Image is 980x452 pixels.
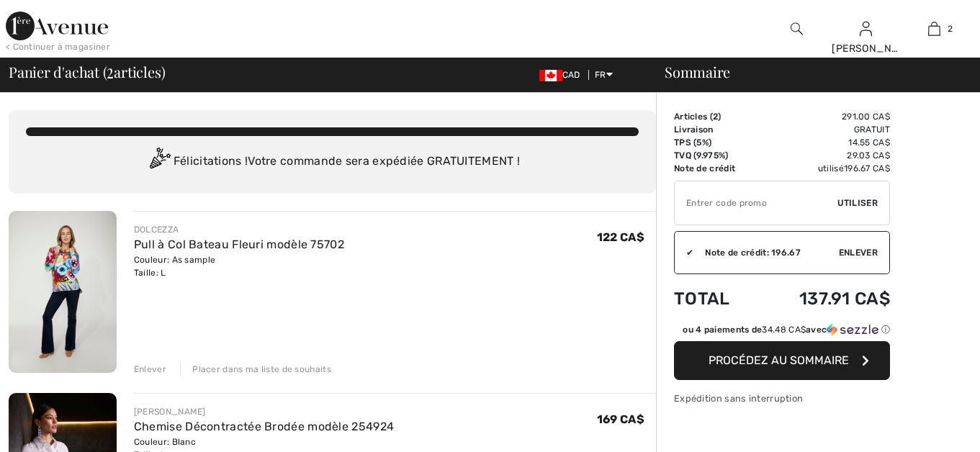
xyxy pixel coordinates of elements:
img: 1ère Avenue [6,12,108,40]
div: DOLCEZZA [134,223,344,236]
div: Couleur: As sample Taille: L [134,253,344,279]
img: Congratulation2.svg [145,148,174,176]
div: [PERSON_NAME] [134,405,394,418]
img: Pull à Col Bateau Fleuri modèle 75702 [9,211,117,373]
div: ✔ [675,246,693,259]
div: [PERSON_NAME] [832,41,899,56]
span: 2 [107,61,114,80]
img: Mes infos [860,20,872,37]
td: Livraison [674,123,761,136]
td: Total [674,274,761,323]
span: 2 [948,22,953,35]
div: Sommaire [647,65,971,79]
span: 2 [713,112,718,122]
a: Se connecter [860,22,872,35]
span: 122 CA$ [597,230,644,244]
img: recherche [791,20,803,37]
a: Chemise Décontractée Brodée modèle 254924 [134,420,394,433]
td: TPS (5%) [674,136,761,149]
img: Mon panier [928,20,940,37]
input: Code promo [675,181,837,225]
td: Note de crédit [674,162,761,175]
span: Panier d'achat ( articles) [9,65,165,79]
td: Gratuit [761,123,890,136]
span: 169 CA$ [597,412,644,426]
span: FR [595,70,613,80]
div: < Continuer à magasiner [6,40,110,53]
span: Utiliser [837,196,878,209]
td: utilisé [761,162,890,175]
td: 291.00 CA$ [761,110,890,123]
td: Articles ( ) [674,110,761,123]
div: Enlever [134,363,166,376]
span: Procédez au sommaire [709,353,849,367]
span: 196.67 CA$ [844,163,890,173]
span: 34.48 CA$ [762,325,806,335]
td: TVQ (9.975%) [674,149,761,162]
button: Procédez au sommaire [674,341,890,380]
span: Enlever [839,246,878,259]
td: 14.55 CA$ [761,136,890,149]
div: ou 4 paiements de avec [683,323,890,336]
div: Placer dans ma liste de souhaits [180,363,331,376]
img: Sezzle [827,323,878,336]
div: ou 4 paiements de34.48 CA$avecSezzle Cliquez pour en savoir plus sur Sezzle [674,323,890,341]
img: Canadian Dollar [539,70,562,81]
a: 2 [901,20,968,37]
span: CAD [539,70,586,80]
div: Note de crédit: 196.67 [693,246,839,259]
div: Félicitations ! Votre commande sera expédiée GRATUITEMENT ! [26,148,639,176]
div: Expédition sans interruption [674,392,890,405]
td: 29.03 CA$ [761,149,890,162]
a: Pull à Col Bateau Fleuri modèle 75702 [134,238,344,251]
td: 137.91 CA$ [761,274,890,323]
